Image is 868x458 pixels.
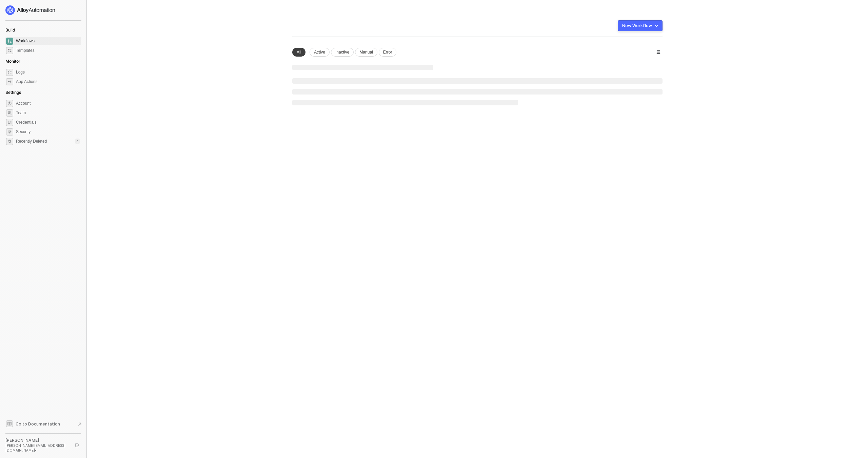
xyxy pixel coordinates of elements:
[16,37,80,45] span: Workflows
[16,46,80,55] span: Templates
[16,79,37,85] div: App Actions
[6,69,13,76] span: icon-logs
[5,420,81,428] a: Knowledge Base
[16,139,47,144] span: Recently Deleted
[16,68,80,76] span: Logs
[5,27,15,33] span: Build
[5,5,81,15] a: logo
[6,138,13,145] span: settings
[292,48,305,57] div: All
[5,59,20,64] span: Monitor
[6,109,13,117] span: team
[6,420,13,427] span: documentation
[5,5,56,15] img: logo
[75,139,80,144] div: 0
[6,38,13,45] span: dashboard
[6,128,13,136] span: security
[6,100,13,107] span: settings
[355,48,377,57] div: Manual
[16,421,60,427] span: Go to Documentation
[6,47,13,54] span: marketplace
[5,443,69,453] div: [PERSON_NAME][EMAIL_ADDRESS][DOMAIN_NAME] •
[16,109,80,117] span: Team
[5,90,21,95] span: Settings
[6,78,13,85] span: icon-app-actions
[16,128,80,136] span: Security
[76,421,83,428] span: document-arrow
[379,48,397,57] div: Error
[16,118,80,126] span: Credentials
[6,119,13,126] span: credentials
[622,23,652,28] div: New Workflow
[331,48,354,57] div: Inactive
[5,438,69,443] div: [PERSON_NAME]
[618,20,663,31] button: New Workflow
[16,99,80,107] span: Account
[75,443,79,447] span: logout
[310,48,330,57] div: Active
